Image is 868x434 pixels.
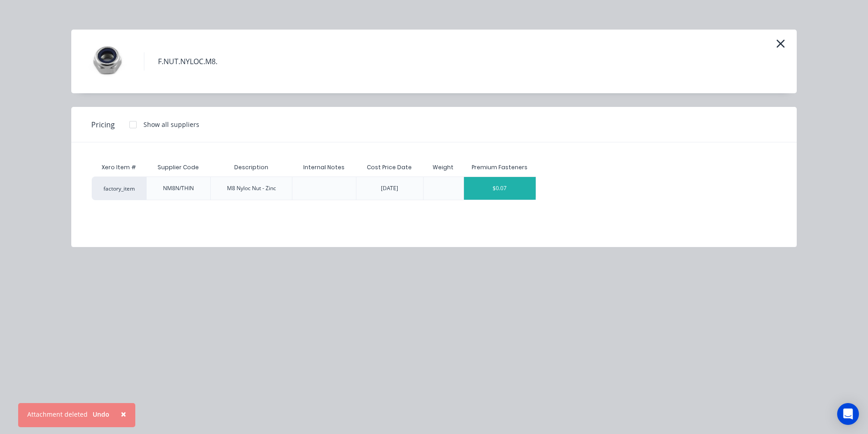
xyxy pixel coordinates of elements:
div: Description [227,156,276,179]
div: Supplier Code [150,156,206,179]
div: $0.07 [464,177,536,200]
div: NM8N/THIN [163,184,194,192]
div: Premium Fasteners [472,163,528,172]
button: Close [112,403,135,425]
div: Cost Price Date [360,156,419,179]
div: F.NUT.NYLOC.M8. [158,56,217,67]
div: Xero Item # [92,158,146,177]
img: F.NUT.NYLOC.M8. [85,39,130,84]
div: [DATE] [381,184,398,192]
div: Internal Notes [296,156,352,179]
div: Open Intercom Messenger [837,403,859,425]
div: Weight [425,156,461,179]
div: Attachment deleted [27,409,88,419]
div: Show all suppliers [143,120,199,129]
div: factory_item [92,177,146,200]
div: M8 Nyloc Nut - Zinc [227,184,276,192]
button: Undo [88,408,114,421]
span: Pricing [91,119,115,130]
span: × [121,408,126,420]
